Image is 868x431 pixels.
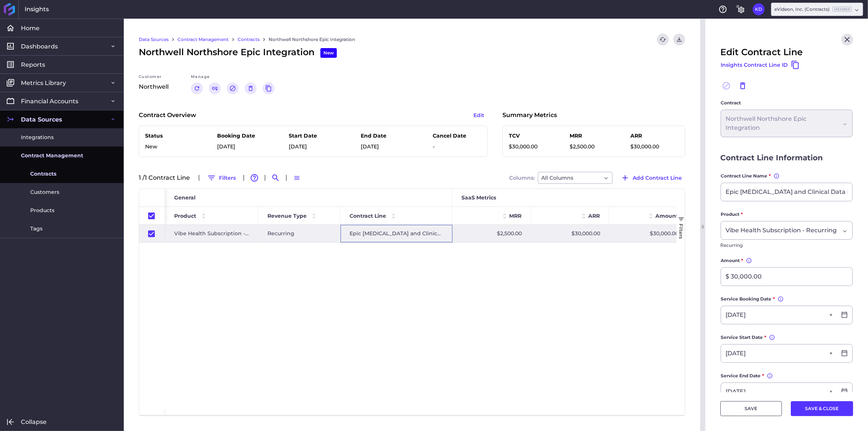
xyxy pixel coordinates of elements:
[433,132,481,140] p: Cancel Date
[21,79,66,87] span: Metrics Library
[726,226,837,235] span: Vibe Health Subscription - Recurring
[720,152,823,163] span: Contract Line Information
[320,48,337,58] div: New
[828,306,837,324] button: Close
[721,257,740,264] span: Amount
[720,45,803,59] span: Edit Contract Line
[30,207,54,214] span: Products
[270,172,282,184] button: Search by
[174,194,195,201] span: General
[267,213,307,219] span: Revenue Type
[609,225,687,242] div: $30,000.00
[217,143,266,151] p: [DATE]
[21,116,62,123] span: Data Sources
[791,401,853,416] button: SAVE & CLOSE
[717,3,729,15] button: Help
[633,174,682,182] span: Add Contract Line
[21,152,83,160] span: Contract Management
[721,345,837,362] input: Select Date
[452,225,531,242] div: $2,500.00
[721,61,788,69] span: Insights Contract Line ID
[828,383,837,401] button: Close
[21,97,78,105] span: Financial Accounts
[720,240,853,248] p: Recurring
[139,82,176,91] p: Northwell
[139,111,196,120] p: Contract Overview
[139,175,194,181] div: 1 / 1 Contract Line
[721,268,852,286] input: Enter Amount
[509,143,557,151] p: $30,000.00
[21,24,40,32] span: Home
[841,34,853,45] button: Close
[217,132,266,140] p: Booking Date
[289,143,338,151] p: [DATE]
[21,133,54,141] span: Integrations
[721,172,767,180] span: Contract Line Name
[30,225,43,233] span: Tags
[657,34,669,45] button: Refresh
[617,172,685,184] button: Add Contract Line
[139,45,337,59] span: Northwell Northshore Epic Integration
[720,59,800,71] button: Insights Contract Line ID
[721,183,852,201] input: Name your contract line
[721,221,853,240] div: Dropdown select
[735,3,747,15] button: General Settings
[245,82,257,94] button: Delete
[21,43,58,50] span: Dashboards
[721,334,763,341] span: Service Start Date
[720,401,782,416] button: SAVE
[531,225,609,242] div: $30,000.00
[721,211,739,218] span: Product
[350,213,386,219] span: Contract Line
[21,418,47,426] span: Collapse
[509,132,557,140] p: TCV
[174,213,196,219] span: Product
[289,132,338,140] p: Start Date
[630,143,679,151] p: $30,000.00
[21,61,45,69] span: Reports
[209,82,221,94] button: Link
[433,143,481,151] p: -
[178,36,229,43] a: Contract Management
[139,225,165,243] div: Press SPACE to deselect this row.
[361,143,409,151] p: [DATE]
[737,80,749,92] button: Delete
[145,143,194,151] p: New
[30,170,56,178] span: Contracts
[191,74,275,82] div: Manage
[570,143,618,151] p: $2,500.00
[721,372,761,380] span: Service End Date
[509,175,535,180] span: Columns:
[630,132,679,140] p: ARR
[655,213,678,219] span: Amount
[30,188,59,196] span: Customers
[721,99,741,107] span: Contract
[678,224,684,239] span: Filters
[174,225,250,242] span: Vibe Health Subscription - Recurring
[269,36,355,43] a: Northwell Northshore Epic Integration
[588,213,600,219] span: ARR
[721,306,837,324] input: Select Date
[145,132,194,140] p: Status
[833,7,852,12] ins: Member
[774,6,852,13] div: eVideon, Inc. (Contracts)
[227,82,239,94] button: Cancel
[828,345,837,362] button: Close
[139,36,169,43] a: Data Sources
[538,172,612,184] div: Dropdown select
[341,225,452,242] div: Epic [MEDICAL_DATA] and Clinical Data Integration Subscription
[139,74,176,82] div: Customer
[238,36,260,43] a: Contracts
[461,194,496,201] span: SaaS Metrics
[509,213,521,219] span: MRR
[673,34,685,45] button: Download
[191,82,203,94] button: Renew
[502,111,557,120] p: Summary Metrics
[361,132,409,140] p: End Date
[258,225,341,242] div: Recurring
[470,109,488,121] button: Edit
[541,173,573,182] span: All Columns
[753,3,765,15] button: User Menu
[204,172,239,184] button: Filters
[721,383,837,401] input: Select Date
